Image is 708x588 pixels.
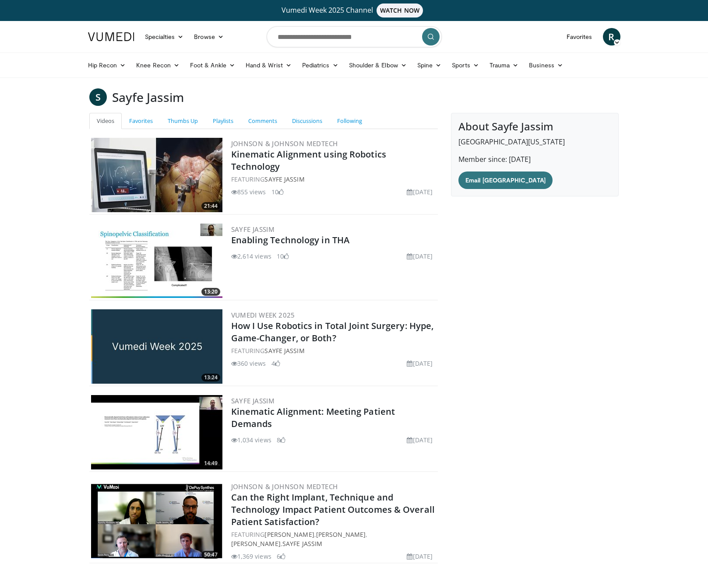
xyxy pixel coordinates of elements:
[231,225,275,234] a: Sayfe Jassim
[330,113,370,129] a: Following
[91,309,222,384] img: 7164e295-9f3a-4b7b-9557-72b53c07a474.jpg.300x170_q85_crop-smart_upscale.jpg
[91,395,222,469] a: 14:49
[231,175,437,184] div: FEATURING
[231,252,271,261] li: 2,614 views
[240,56,297,74] a: Hand & Wrist
[160,113,205,129] a: Thumbs Up
[91,138,222,212] a: 21:44
[285,113,330,129] a: Discussions
[407,252,433,261] li: [DATE]
[122,113,160,129] a: Favorites
[561,28,598,45] a: Favorites
[231,539,281,548] a: [PERSON_NAME]
[91,484,222,558] img: b5400aea-374e-4711-be01-d494341b958b.png.300x170_q85_crop-smart_upscale.png
[231,406,395,430] a: Kinematic Alignment: Meeting Patient Demands
[277,252,289,261] li: 10
[201,551,220,559] span: 50:47
[91,224,222,298] img: 1005e565-dac8-48f8-bcb0-f438cde61219.300x170_q85_crop-smart_upscale.jpg
[277,435,285,444] li: 8
[277,552,285,561] li: 6
[271,359,280,368] li: 4
[407,187,433,196] li: [DATE]
[264,530,314,539] a: [PERSON_NAME]
[89,3,619,17] a: Vumedi Week 2025 ChannelWATCH NOW
[407,435,433,444] li: [DATE]
[189,28,229,45] a: Browse
[231,552,271,561] li: 1,369 views
[201,288,220,296] span: 13:20
[271,187,284,196] li: 10
[231,320,434,344] a: How I Use Robotics in Total Joint Surgery: Hype, Game-Changer, or Both?
[89,88,107,106] a: S
[91,224,222,298] a: 13:20
[458,136,611,147] p: [GEOGRAPHIC_DATA][US_STATE]
[83,56,131,74] a: Hip Recon
[231,359,266,368] li: 360 views
[88,32,134,41] img: VuMedi Logo
[231,346,437,355] div: FEATURING
[344,56,412,74] a: Shoulder & Elbow
[201,374,220,381] span: 13:24
[407,359,433,368] li: [DATE]
[91,395,222,469] img: aee91716-bbe8-4a9d-a814-935458821131.300x170_q85_crop-smart_upscale.jpg
[91,138,222,212] img: 85482610-0380-4aae-aa4a-4a9be0c1a4f1.300x170_q85_crop-smart_upscale.jpg
[241,113,285,129] a: Comments
[458,154,611,164] p: Member since: [DATE]
[231,187,266,196] li: 855 views
[407,552,433,561] li: [DATE]
[264,346,304,355] a: Sayfe Jassim
[231,311,295,319] a: Vumedi Week 2025
[231,139,338,148] a: Johnson & Johnson MedTech
[458,171,553,189] a: Email [GEOGRAPHIC_DATA]
[231,396,275,405] a: Sayfe Jassim
[603,28,620,45] a: R
[297,56,344,74] a: Pediatrics
[201,459,220,467] span: 14:49
[412,56,447,74] a: Spine
[89,113,122,129] a: Videos
[131,56,185,74] a: Knee Recon
[185,56,240,74] a: Foot & Ankle
[201,202,220,210] span: 21:44
[231,530,437,548] div: FEATURING , , ,
[377,3,423,17] span: WATCH NOW
[524,56,568,74] a: Business
[484,56,524,74] a: Trauma
[91,309,222,384] a: 13:24
[205,113,241,129] a: Playlists
[231,435,271,444] li: 1,034 views
[282,539,322,548] a: Sayfe Jassim
[231,482,338,491] a: Johnson & Johnson MedTech
[231,234,350,246] a: Enabling Technology in THA
[316,530,366,539] a: [PERSON_NAME]
[447,56,484,74] a: Sports
[267,26,442,47] input: Search topics, interventions
[231,148,386,172] a: Kinematic Alignment using Robotics Technology
[231,491,435,528] a: Can the Right Implant, Technique and Technology Impact Patient Outcomes & Overall Patient Satisfa...
[91,484,222,558] a: 50:47
[264,175,304,183] a: Sayfe Jassim
[140,28,189,45] a: Specialties
[458,120,611,133] h4: About Sayfe Jassim
[112,88,184,106] h3: Sayfe Jassim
